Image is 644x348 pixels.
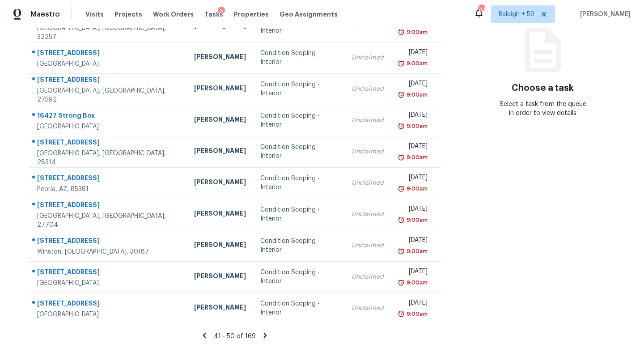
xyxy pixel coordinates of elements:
[352,116,384,125] div: Unclaimed
[37,111,180,122] div: 16427 Strong Box
[352,53,384,62] div: Unclaimed
[352,304,384,313] div: Unclaimed
[194,115,246,126] div: [PERSON_NAME]
[398,310,405,318] img: Overdue Alarm Icon
[352,85,384,93] div: Unclaimed
[37,212,180,229] div: [GEOGRAPHIC_DATA], [GEOGRAPHIC_DATA], 27704
[260,49,338,67] div: Condition Scoping - Interior
[500,100,586,118] div: Select a task from the queue in order to view details
[352,178,384,187] div: Unclaimed
[37,310,180,319] div: [GEOGRAPHIC_DATA]
[194,178,246,189] div: [PERSON_NAME]
[37,279,180,288] div: [GEOGRAPHIC_DATA]
[37,138,180,149] div: [STREET_ADDRESS]
[398,142,427,153] div: [DATE]
[37,185,180,194] div: Peoria, AZ, 85381
[234,10,269,19] span: Properties
[398,79,427,90] div: [DATE]
[398,59,405,68] img: Overdue Alarm Icon
[352,147,384,156] div: Unclaimed
[260,174,338,192] div: Condition Scoping - Interior
[260,237,338,255] div: Condition Scoping - Interior
[405,216,428,225] div: 9:00am
[405,90,428,99] div: 9:00am
[194,272,246,283] div: [PERSON_NAME]
[499,10,534,19] span: Raleigh + 59
[398,90,405,99] img: Overdue Alarm Icon
[37,122,180,131] div: [GEOGRAPHIC_DATA]
[398,184,405,193] img: Overdue Alarm Icon
[398,48,427,59] div: [DATE]
[37,267,180,279] div: [STREET_ADDRESS]
[37,200,180,212] div: [STREET_ADDRESS]
[398,247,405,256] img: Overdue Alarm Icon
[352,272,384,281] div: Unclaimed
[37,247,180,256] div: Winston, [GEOGRAPHIC_DATA], 30187
[398,298,427,310] div: [DATE]
[260,111,338,129] div: Condition Scoping - Interior
[260,299,338,317] div: Condition Scoping - Interior
[576,10,631,19] span: [PERSON_NAME]
[37,59,180,68] div: [GEOGRAPHIC_DATA]
[405,28,428,37] div: 9:00am
[398,204,427,216] div: [DATE]
[398,236,427,247] div: [DATE]
[398,153,405,162] img: Overdue Alarm Icon
[405,184,428,193] div: 9:00am
[398,122,405,131] img: Overdue Alarm Icon
[218,7,225,16] div: 5
[194,240,246,251] div: [PERSON_NAME]
[37,236,180,247] div: [STREET_ADDRESS]
[512,84,574,93] h3: Choose a task
[398,278,405,287] img: Overdue Alarm Icon
[352,241,384,250] div: Unclaimed
[194,209,246,220] div: [PERSON_NAME]
[260,205,338,223] div: Condition Scoping - Interior
[405,59,428,68] div: 9:00am
[37,48,180,59] div: [STREET_ADDRESS]
[37,299,180,310] div: [STREET_ADDRESS]
[37,149,180,167] div: [GEOGRAPHIC_DATA], [GEOGRAPHIC_DATA], 28314
[478,5,484,14] div: 755
[260,80,338,98] div: Condition Scoping - Interior
[405,310,428,318] div: 9:00am
[398,173,427,184] div: [DATE]
[37,174,180,185] div: [STREET_ADDRESS]
[280,10,338,19] span: Geo Assignments
[398,216,405,225] img: Overdue Alarm Icon
[405,278,428,287] div: 9:00am
[194,84,246,95] div: [PERSON_NAME]
[214,333,256,340] span: 41 - 50 of 169
[398,110,427,122] div: [DATE]
[194,52,246,64] div: [PERSON_NAME]
[352,210,384,219] div: Unclaimed
[398,28,405,37] img: Overdue Alarm Icon
[114,10,142,19] span: Projects
[30,10,60,19] span: Maestro
[398,267,427,278] div: [DATE]
[85,10,104,19] span: Visits
[405,247,428,256] div: 9:00am
[37,86,180,104] div: [GEOGRAPHIC_DATA], [GEOGRAPHIC_DATA], 27592
[153,10,194,19] span: Work Orders
[405,122,428,131] div: 9:00am
[194,146,246,157] div: [PERSON_NAME]
[204,11,223,17] span: Tasks
[260,268,338,286] div: Condition Scoping - Interior
[37,75,180,86] div: [STREET_ADDRESS]
[37,24,180,42] div: [GEOGRAPHIC_DATA], [GEOGRAPHIC_DATA], 32257
[405,153,428,162] div: 9:00am
[260,143,338,161] div: Condition Scoping - Interior
[194,303,246,314] div: [PERSON_NAME]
